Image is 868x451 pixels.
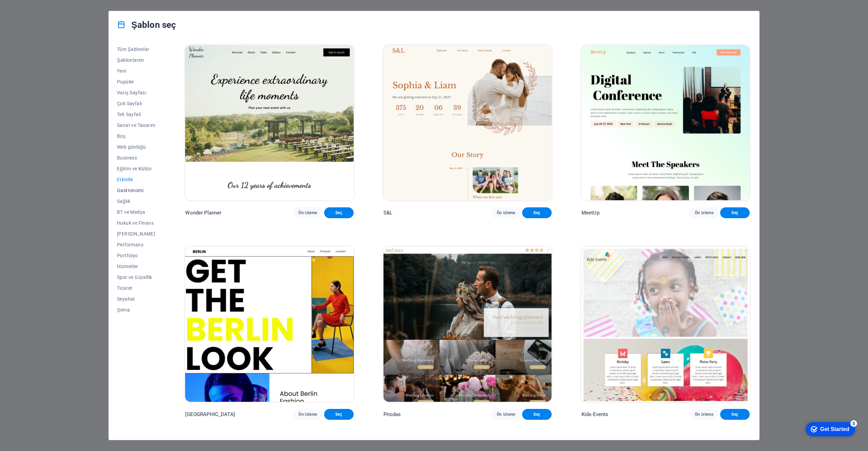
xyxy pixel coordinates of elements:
[117,253,155,258] span: Portfolyo
[581,45,750,200] img: MeetUp
[726,210,744,215] span: Seç
[117,209,155,215] span: BT ve Medya
[50,1,57,8] div: 5
[117,275,155,280] span: Spor ve Güzellik
[581,411,609,418] p: Kids-Events
[117,19,176,30] h4: Şablon seç
[117,55,155,65] button: Şablonlarım
[117,188,155,193] span: Gastronomi
[330,412,348,417] span: Seç
[298,412,317,417] span: Ön izleme
[117,57,155,63] span: Şablonlarım
[491,207,521,218] button: Ön izleme
[581,247,750,402] img: Kids-Events
[117,101,155,106] span: Çok Sayfalı
[324,207,354,218] button: Seç
[720,207,750,218] button: Seç
[117,98,155,109] button: Çok Sayfalı
[117,272,155,283] button: Spor ve Güzellik
[117,250,155,261] button: Portfolyo
[117,207,155,218] button: BT ve Medya
[117,185,155,196] button: Gastronomi
[117,144,155,150] span: Web günlüğü
[20,7,49,14] div: Get Started
[497,412,515,417] span: Ön izleme
[117,65,155,76] button: Yeni
[185,411,235,418] p: [GEOGRAPHIC_DATA]
[298,210,317,215] span: Ön izleme
[117,231,155,237] span: [PERSON_NAME]
[117,242,155,247] span: Performans
[689,409,719,420] button: Ön izleme
[117,46,155,52] span: Tüm Şablonlar
[324,409,354,420] button: Seç
[117,199,155,204] span: Sağlık
[117,142,155,152] button: Web günlüğü
[726,412,744,417] span: Seç
[383,247,552,402] img: Priodas
[695,412,713,417] span: Ön izleme
[117,239,155,250] button: Performans
[117,131,155,142] button: Boş
[689,207,719,218] button: Ön izleme
[117,264,155,269] span: Hizmetler
[117,44,155,55] button: Tüm Şablonlar
[117,285,155,291] span: Ticaret
[117,261,155,272] button: Hizmetler
[117,220,155,226] span: Hukuk ve Finans
[117,120,155,131] button: Sanat ve Tasarım
[117,109,155,120] button: Tek Sayfalı
[117,163,155,174] button: Eğitim ve Kültür
[117,174,155,185] button: Etkinlik
[117,218,155,228] button: Hukuk ve Finans
[117,90,155,95] span: Varış Sayfası
[383,209,392,216] p: S&L
[117,123,155,128] span: Sanat ve Tasarım
[117,87,155,98] button: Varış Sayfası
[117,228,155,239] button: [PERSON_NAME]
[117,177,155,182] span: Etkinlik
[185,247,353,402] img: BERLIN
[491,409,521,420] button: Ön izleme
[117,152,155,163] button: Business
[117,79,155,84] span: Popüler
[383,45,552,200] img: S&L
[117,112,155,117] span: Tek Sayfalı
[117,283,155,294] button: Ticaret
[117,304,155,315] button: Şema
[117,296,155,302] span: Seyahat
[522,207,552,218] button: Seç
[5,3,55,18] div: Get Started 5 items remaining, 0% complete
[185,45,353,200] img: Wonder Planner
[528,210,546,215] span: Seç
[117,68,155,74] span: Yeni
[293,409,322,420] button: Ön izleme
[117,196,155,207] button: Sağlık
[330,210,348,215] span: Seç
[695,210,713,215] span: Ön izleme
[383,411,401,418] p: Priodas
[522,409,552,420] button: Seç
[117,76,155,87] button: Popüler
[720,409,750,420] button: Seç
[117,133,155,139] span: Boş
[117,294,155,304] button: Seyahat
[117,166,155,171] span: Eğitim ve Kültür
[293,207,322,218] button: Ön izleme
[117,307,155,313] span: Şema
[581,209,599,216] p: MeetUp
[497,210,515,215] span: Ön izleme
[185,209,221,216] p: Wonder Planner
[117,155,155,161] span: Business
[528,412,546,417] span: Seç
